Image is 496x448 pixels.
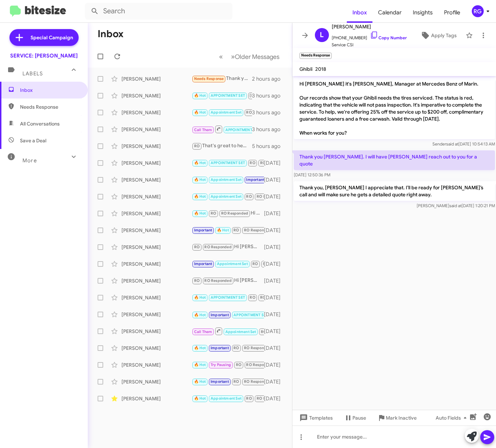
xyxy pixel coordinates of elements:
[352,412,366,424] span: Pause
[260,295,287,300] span: RO Responded
[121,75,192,82] div: [PERSON_NAME]
[121,345,192,352] div: [PERSON_NAME]
[211,362,231,367] span: Try Pausing
[432,141,495,147] span: Sender [DATE] 10:54:13 AM
[121,260,192,267] div: [PERSON_NAME]
[347,2,372,23] a: Inbox
[121,109,192,116] div: [PERSON_NAME]
[332,31,407,41] span: [PHONE_NUMBER]
[416,203,495,208] span: [PERSON_NAME] [DATE] 1:20:21 PM
[294,181,495,201] p: Thank you, [PERSON_NAME] I appreciate that. I’ll be ready for [PERSON_NAME]’s call and will make ...
[211,161,245,165] span: APPOINTMENT SET
[338,412,372,424] button: Pause
[211,295,245,300] span: APPOINTMENT SET
[332,22,407,31] span: [PERSON_NAME]
[194,110,206,115] span: 🔥 Hot
[192,192,264,201] div: Hi [PERSON_NAME], based on our records your 2015 C-Class is due for routine service next week. Ca...
[227,49,284,64] button: Next
[121,328,192,335] div: [PERSON_NAME]
[192,159,264,167] div: Hi [PERSON_NAME], based on our records your 2021 GLA is due for routine service. Can I make an ap...
[264,193,286,200] div: [DATE]
[121,395,192,402] div: [PERSON_NAME]
[233,313,268,317] span: APPOINTMENT SET
[22,157,37,164] span: More
[438,2,466,23] a: Profile
[194,295,206,300] span: 🔥 Hot
[204,245,231,249] span: RO Responded
[194,76,224,81] span: Needs Response
[211,313,229,317] span: Important
[98,28,124,40] h1: Inbox
[194,330,212,334] span: Call Them
[252,126,286,133] div: 3 hours ago
[194,228,212,232] span: Important
[264,244,286,251] div: [DATE]
[263,262,290,266] span: RO Responded
[20,87,80,94] span: Inbox
[217,228,229,232] span: 🔥 Hot
[292,412,338,424] button: Templates
[407,2,438,23] span: Insights
[211,194,242,199] span: Appointment Set
[233,379,239,384] span: RO
[194,313,206,317] span: 🔥 Hot
[192,344,264,352] div: Can I make an appointment for you ?
[192,327,264,335] div: Hi [PERSON_NAME], based on our records your vehicle will be due for routine service next month. C...
[192,277,264,285] div: Hi [PERSON_NAME], based on our records your vehicle is due for routine maintenance. Can I make an...
[257,396,284,401] span: RO Responded
[372,2,407,23] span: Calendar
[194,211,206,216] span: 🔥 Hot
[386,412,417,424] span: Mark Inactive
[211,346,229,350] span: Important
[221,211,248,216] span: RO Responded
[121,311,192,318] div: [PERSON_NAME]
[192,142,252,150] div: That's great to hear! If you have any upcoming maintenance or repair needs, feel free to let me k...
[294,150,495,170] p: Thank you [PERSON_NAME]. I will have [PERSON_NAME] reach out to you for a quote
[244,379,271,384] span: RO Responded
[85,3,232,20] input: Search
[211,379,229,384] span: Important
[217,262,248,266] span: Appointment Set
[264,328,286,335] div: [DATE]
[194,144,200,148] span: RO
[294,172,330,177] span: [DATE] 12:50:36 PM
[246,194,252,199] span: RO
[264,227,286,234] div: [DATE]
[192,75,252,83] div: Thank you [PERSON_NAME]. I will have [PERSON_NAME] reach out to you for a quote
[192,108,252,116] div: Hi [PERSON_NAME], understood. I’ll note that down for you. If you change your mind or need assist...
[298,412,333,424] span: Templates
[194,379,206,384] span: 🔥 Hot
[121,210,192,217] div: [PERSON_NAME]
[121,176,192,183] div: [PERSON_NAME]
[261,330,266,334] span: RO
[370,35,407,40] a: Copy Number
[320,29,324,41] span: L
[211,93,245,98] span: APPOINTMENT SET
[430,412,475,424] button: Auto Fields
[20,103,80,110] span: Needs Response
[372,412,422,424] button: Mark Inactive
[246,177,264,182] span: Important
[194,177,206,182] span: 🔥 Hot
[192,209,264,217] div: Hi [PERSON_NAME], based on our records your 2020 C300 is due for routine service. Can I make an a...
[252,92,286,99] div: 3 hours ago
[250,161,255,165] span: RO
[225,330,256,334] span: Appointment Set
[194,362,206,367] span: 🔥 Hot
[264,395,286,402] div: [DATE]
[257,194,284,199] span: RO Responded
[121,143,192,150] div: [PERSON_NAME]
[246,362,273,367] span: RO Responded
[194,346,206,350] span: 🔥 Hot
[219,52,223,61] span: «
[9,29,79,46] a: Special Campaign
[244,228,271,232] span: RO Responded
[194,128,212,132] span: Call Them
[211,110,242,115] span: Appointment Set
[31,34,73,41] span: Special Campaign
[332,41,407,48] span: Service CSI
[192,361,264,369] div: Hi [PERSON_NAME], based on our records your vehicle will be due for routine maintenance next mont...
[235,53,279,61] span: Older Messages
[264,345,286,352] div: [DATE]
[446,141,458,147] span: said at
